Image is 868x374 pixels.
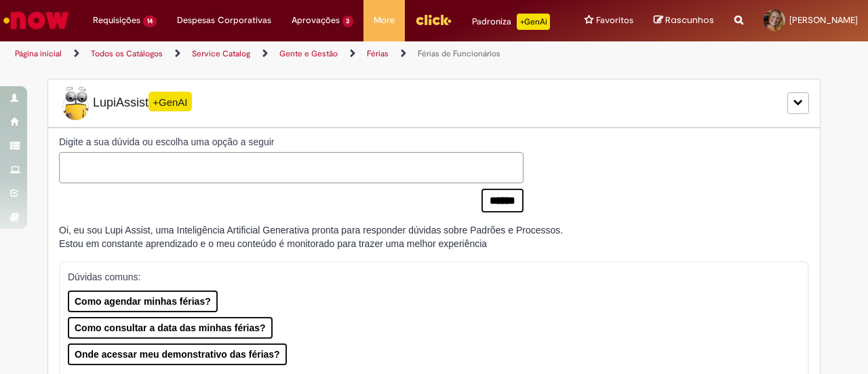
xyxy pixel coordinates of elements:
img: ServiceNow [1,7,71,34]
span: [PERSON_NAME] [789,14,858,26]
button: Como agendar minhas férias? [68,291,218,312]
span: LupiAssist [59,86,192,120]
span: More [374,14,395,27]
a: Férias de Funcionários [418,48,500,59]
span: 14 [143,16,157,27]
img: Lupi [59,86,93,120]
span: Aprovações [292,14,340,27]
button: Como consultar a data das minhas férias? [68,317,273,339]
span: +GenAI [149,92,192,111]
a: Rascunhos [654,14,714,27]
img: click_logo_yellow_360x200.png [415,10,452,30]
div: Oi, eu sou Lupi Assist, uma Inteligência Artificial Generativa pronta para responder dúvidas sobr... [59,223,563,250]
label: Digite a sua dúvida ou escolha uma opção a seguir [59,135,524,149]
span: Requisições [93,14,140,27]
a: Todos os Catálogos [91,48,163,59]
p: +GenAi [517,14,550,30]
div: Padroniza [472,14,550,30]
p: Dúvidas comuns: [68,270,790,284]
span: Despesas Corporativas [177,14,271,27]
span: Favoritos [596,14,633,27]
a: Férias [367,48,389,59]
span: 3 [342,16,354,27]
div: LupiLupiAssist+GenAI [47,79,821,128]
a: Página inicial [15,48,62,59]
a: Service Catalog [192,48,250,59]
button: Onde acessar meu demonstrativo das férias? [68,343,287,365]
a: Gente e Gestão [279,48,338,59]
span: Rascunhos [665,14,714,26]
ul: Trilhas de página [10,41,568,67]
